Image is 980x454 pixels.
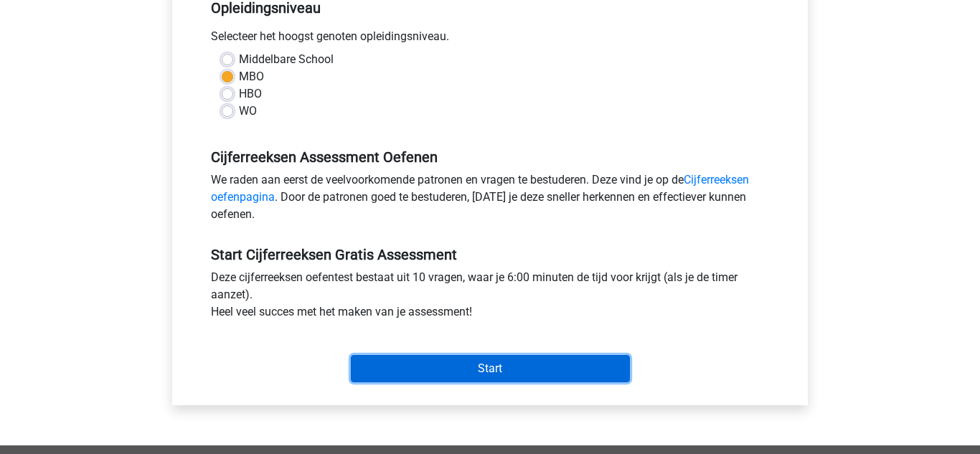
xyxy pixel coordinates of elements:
[211,148,769,166] h5: Cijferreeksen Assessment Oefenen
[351,355,630,382] input: Start
[239,51,334,68] label: Middelbare School
[200,269,780,326] div: Deze cijferreeksen oefentest bestaat uit 10 vragen, waar je 6:00 minuten de tijd voor krijgt (als...
[211,246,769,263] h5: Start Cijferreeksen Gratis Assessment
[239,85,262,103] label: HBO
[200,28,780,51] div: Selecteer het hoogst genoten opleidingsniveau.
[239,103,257,120] label: WO
[200,171,780,229] div: We raden aan eerst de veelvoorkomende patronen en vragen te bestuderen. Deze vind je op de . Door...
[239,68,264,85] label: MBO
